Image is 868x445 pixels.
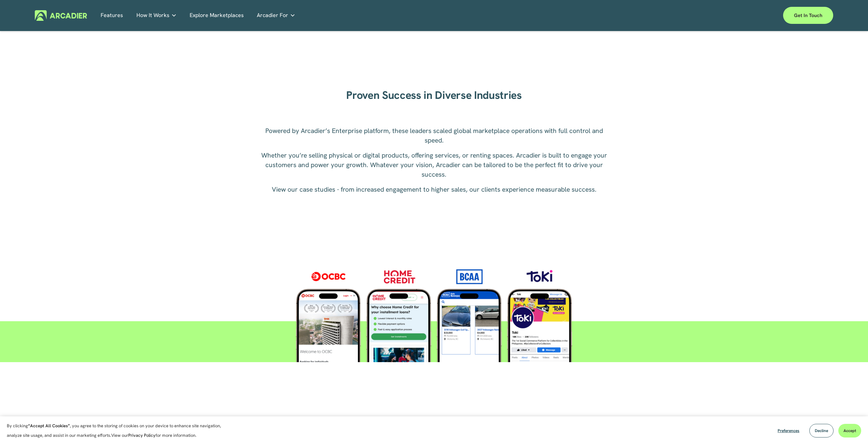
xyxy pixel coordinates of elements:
a: Privacy Policy [128,432,156,438]
div: Sohbet Aracı [834,412,868,445]
a: folder dropdown [136,10,177,21]
span: Preferences [778,428,799,433]
button: Decline [809,424,834,437]
a: Features [101,10,123,21]
p: View our case studies - from increased engagement to higher sales, our clients experience measura... [256,185,611,194]
button: Preferences [773,424,805,437]
span: Decline [815,428,828,433]
p: Whether you’re selling physical or digital products, offering services, or renting spaces. Arcadi... [256,151,611,179]
a: Explore Marketplaces [190,10,244,21]
span: How It Works [136,11,170,20]
iframe: Chat Widget [834,412,868,445]
p: By clicking , you agree to the storing of cookies on your device to enhance site navigation, anal... [7,421,229,440]
strong: Proven Success in Diverse Industries [346,88,521,102]
p: Powered by Arcadier’s Enterprise platform, these leaders scaled global marketplace operations wit... [256,126,611,145]
a: Get in touch [783,7,833,24]
img: Arcadier [35,10,87,21]
strong: “Accept All Cookies” [28,423,70,429]
span: Arcadier For [257,11,288,20]
a: folder dropdown [257,10,295,21]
